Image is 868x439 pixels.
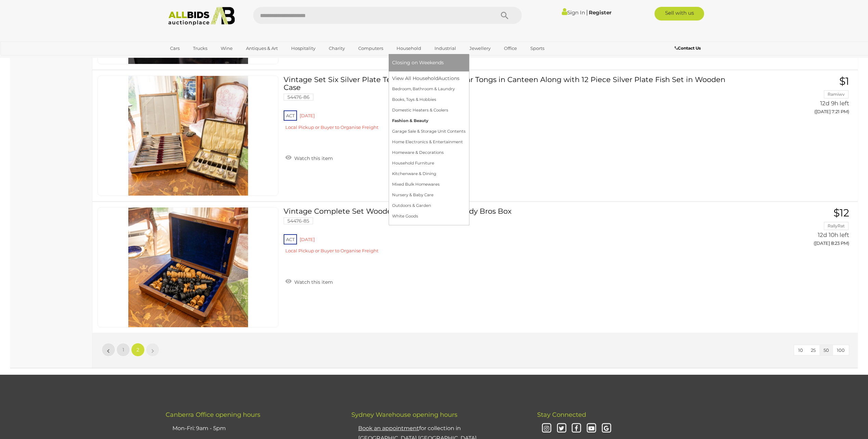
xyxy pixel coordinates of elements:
[102,343,115,357] a: «
[430,43,461,54] a: Industrial
[324,43,349,54] a: Charity
[284,152,335,163] a: Watch this item
[166,54,223,65] a: [GEOGRAPHIC_DATA]
[189,43,212,54] a: Trucks
[833,207,849,219] span: $12
[116,343,130,357] a: 1
[165,7,239,26] img: Allbids.com.au
[556,423,568,435] i: Twitter
[287,43,320,54] a: Hospitality
[807,345,820,356] button: 25
[358,425,419,431] u: Book an appointment
[837,347,845,353] span: 100
[289,76,725,135] a: Vintage Set Six Silver Plate Teaspoons and Set Sugar Tongs in Canteen Along with 12 Piece Silver ...
[675,45,701,51] b: Contact Us
[541,423,553,435] i: Instagram
[537,411,586,418] span: Stay Connected
[171,422,334,435] li: Mon-Fri: 9am - 5pm
[488,7,522,24] button: Search
[137,347,139,353] span: 2
[600,423,612,435] i: Google
[351,411,457,418] span: Sydney Warehouse opening hours
[735,207,851,250] a: $12 RallyRat 12d 10h left ([DATE] 8:23 PM)
[293,279,333,285] span: Watch this item
[293,155,333,161] span: Watch this item
[354,43,388,54] a: Computers
[216,43,237,54] a: Wine
[166,411,260,418] span: Canberra Office opening hours
[570,423,582,435] i: Facebook
[128,208,248,327] img: 54476-85a.jpg
[586,9,588,16] span: |
[131,343,145,357] a: 2
[655,7,704,21] a: Sell with us
[122,347,124,353] span: 1
[500,43,521,54] a: Office
[794,345,807,356] button: 10
[562,9,585,16] a: Sign In
[146,343,159,357] a: »
[589,9,611,16] a: Register
[289,207,725,259] a: Vintage Complete Set Wooden Chess Pieces in Hardy Bros Box 54476-85 ACT [DATE] Local Pickup or Bu...
[735,76,851,118] a: $1 Ramiwv 12d 9h left ([DATE] 7:21 PM)
[526,43,549,54] a: Sports
[284,276,335,287] a: Watch this item
[833,345,849,356] button: 100
[128,76,248,196] img: 54476-86a.jpg
[819,345,833,356] button: 50
[465,43,495,54] a: Jewellery
[392,43,426,54] a: Household
[811,347,816,353] span: 25
[839,75,849,88] span: $1
[585,423,597,435] i: Youtube
[675,44,702,52] a: Contact Us
[242,43,282,54] a: Antiques & Art
[798,347,803,353] span: 10
[824,347,829,353] span: 50
[166,43,184,54] a: Cars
